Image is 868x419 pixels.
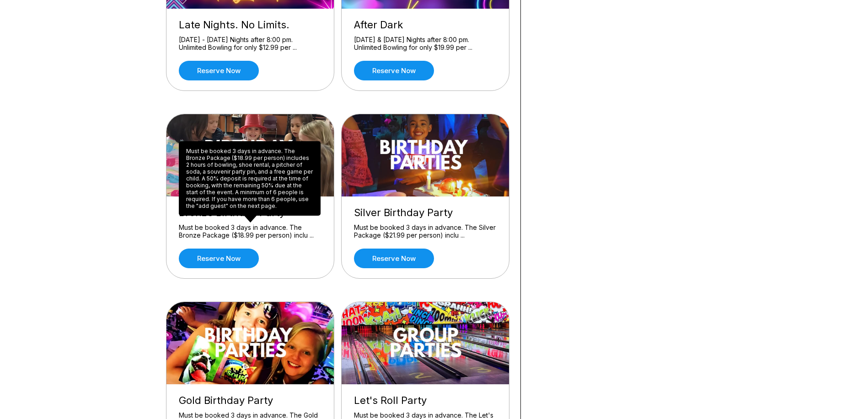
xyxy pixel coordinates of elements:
img: Gold Birthday Party [166,302,335,384]
div: Silver Birthday Party [354,207,497,219]
div: After Dark [354,19,497,31]
a: Reserve now [179,249,259,268]
div: Must be booked 3 days in advance. The Silver Package ($21.99 per person) inclu ... [354,223,497,239]
a: Reserve now [354,249,434,268]
div: Must be booked 3 days in advance. The Bronze Package ($18.99 per person) inclu ... [179,223,321,239]
a: Reserve now [354,61,434,80]
div: Gold Birthday Party [179,394,321,407]
img: Silver Birthday Party [342,114,510,196]
img: Let's Roll Party [342,302,510,384]
img: Bronze Birthday Party [166,114,335,196]
div: [DATE] - [DATE] Nights after 8:00 pm. Unlimited Bowling for only $12.99 per ... [179,36,321,52]
div: Must be booked 3 days in advance. The Bronze Package ($18.99 per person) includes 2 hours of bowl... [179,141,321,216]
div: Late Nights. No Limits. [179,19,321,31]
a: Reserve now [179,61,259,80]
div: Let's Roll Party [354,394,497,407]
div: [DATE] & [DATE] Nights after 8:00 pm. Unlimited Bowling for only $19.99 per ... [354,36,497,52]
